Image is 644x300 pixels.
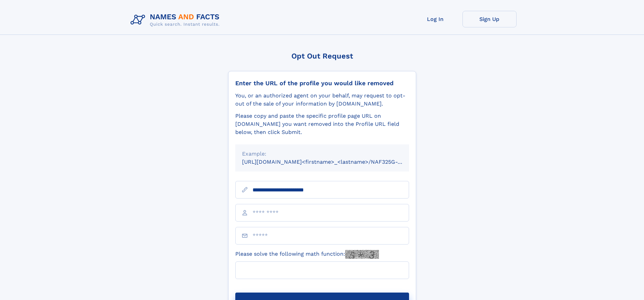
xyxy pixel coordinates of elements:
a: Sign Up [462,11,517,27]
div: Opt Out Request [228,52,416,60]
div: Please copy and paste the specific profile page URL on [DOMAIN_NAME] you want removed into the Pr... [235,112,409,136]
a: Log In [408,11,462,27]
div: Enter the URL of the profile you would like removed [235,79,409,87]
img: Logo Names and Facts [128,11,225,29]
div: You, or an authorized agent on your behalf, may request to opt-out of the sale of your informatio... [235,92,409,108]
div: Example: [242,150,402,158]
label: Please solve the following math function: [235,250,379,259]
small: [URL][DOMAIN_NAME]<firstname>_<lastname>/NAF325G-xxxxxxxx [242,159,422,165]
